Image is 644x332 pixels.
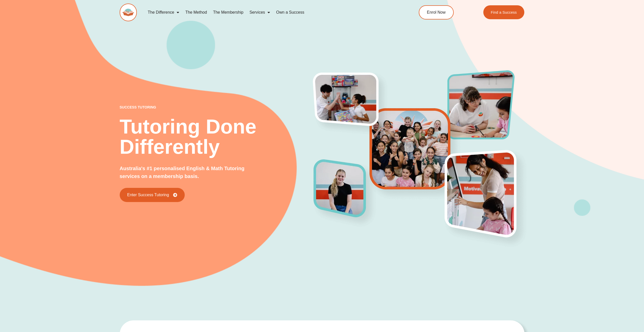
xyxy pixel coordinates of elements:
[246,7,273,18] a: Services
[483,5,525,19] a: Find a Success
[491,10,517,14] span: Find a Success
[145,7,396,18] nav: Menu
[210,7,246,18] a: The Membership
[120,188,185,202] a: Enter Success Tutoring
[120,165,262,180] p: Australia's #1 personalised English & Math Tutoring services on a membership basis.
[182,7,210,18] a: The Method
[120,117,314,157] h2: Tutoring Done Differently
[120,105,314,109] p: success tutoring
[273,7,307,18] a: Own a Success
[145,7,182,18] a: The Difference
[427,10,446,14] span: Enrol Now
[127,193,169,197] span: Enter Success Tutoring
[419,5,454,19] a: Enrol Now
